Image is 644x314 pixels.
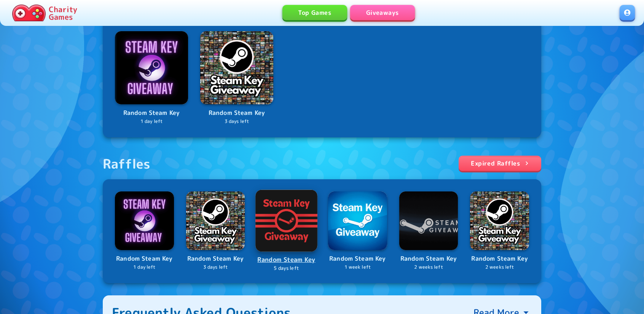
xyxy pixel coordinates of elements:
img: Logo [186,191,245,250]
img: Logo [200,31,273,104]
img: Logo [115,31,188,104]
p: 2 weeks left [470,264,529,271]
p: 2 weeks left [399,264,458,271]
a: LogoRandom Steam Key5 days left [256,190,317,272]
a: LogoRandom Steam Key2 weeks left [399,191,458,271]
img: Charity.Games [12,5,46,21]
a: Top Games [282,5,347,20]
a: Charity Games [9,3,80,23]
img: Logo [399,191,458,250]
p: Charity Games [49,5,77,21]
p: Random Steam Key [115,254,174,264]
a: LogoRandom Steam Key1 week left [328,191,387,271]
div: Raffles [103,156,151,172]
a: Giveaways [350,5,415,20]
p: 1 day left [115,118,188,125]
p: 1 week left [328,264,387,271]
p: Random Steam Key [200,108,273,118]
p: Random Steam Key [328,254,387,264]
p: Random Steam Key [470,254,529,264]
img: Logo [255,190,317,252]
a: LogoRandom Steam Key1 day left [115,31,188,125]
img: Logo [115,191,174,250]
a: LogoRandom Steam Key3 days left [200,31,273,125]
a: Expired Raffles [459,156,541,171]
a: LogoRandom Steam Key3 days left [186,191,245,271]
p: 3 days left [186,264,245,271]
p: 1 day left [115,264,174,271]
p: 5 days left [256,265,317,272]
a: LogoRandom Steam Key1 day left [115,191,174,271]
p: Random Steam Key [115,108,188,118]
p: Random Steam Key [256,255,317,265]
p: Random Steam Key [186,254,245,264]
p: 3 days left [200,118,273,125]
img: Logo [470,191,529,250]
img: Logo [328,191,387,250]
a: LogoRandom Steam Key2 weeks left [470,191,529,271]
p: Random Steam Key [399,254,458,264]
